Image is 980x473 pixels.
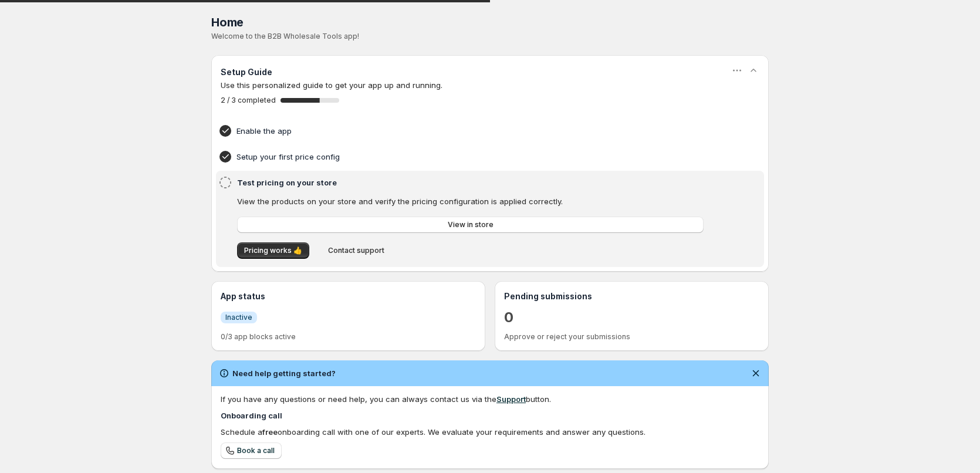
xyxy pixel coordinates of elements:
b: free [262,427,278,437]
a: 0 [504,308,513,327]
h3: Pending submissions [504,290,759,302]
p: Use this personalized guide to get your app up and running. [221,79,759,91]
span: Contact support [328,246,384,255]
p: Welcome to the B2B Wholesale Tools app! [211,32,769,41]
p: Approve or reject your submissions [504,332,759,342]
button: View in store [237,217,704,233]
h2: Need help getting started? [232,367,336,379]
a: InfoInactive [221,311,257,323]
button: Dismiss notification [748,365,764,381]
a: Book a call [221,442,282,459]
span: View in store [448,220,494,229]
a: Support [496,394,526,404]
h4: Setup your first price config [236,151,707,163]
span: Book a call [237,446,275,455]
h4: Enable the app [236,125,707,137]
h3: App status [221,290,476,302]
h4: Test pricing on your store [237,177,707,188]
p: 0/3 app blocks active [221,332,476,342]
span: Pricing works 👍 [244,246,302,255]
div: If you have any questions or need help, you can always contact us via the button. [221,393,759,405]
span: Home [211,15,244,29]
button: Contact support [321,242,391,259]
p: View the products on your store and verify the pricing configuration is applied correctly. [237,195,704,207]
button: Pricing works 👍 [237,242,309,259]
h3: Setup Guide [221,66,272,78]
div: Schedule a onboarding call with one of our experts. We evaluate your requirements and answer any ... [221,426,759,438]
h4: Onboarding call [221,410,759,421]
span: Inactive [225,313,252,322]
span: 2 / 3 completed [221,96,276,105]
